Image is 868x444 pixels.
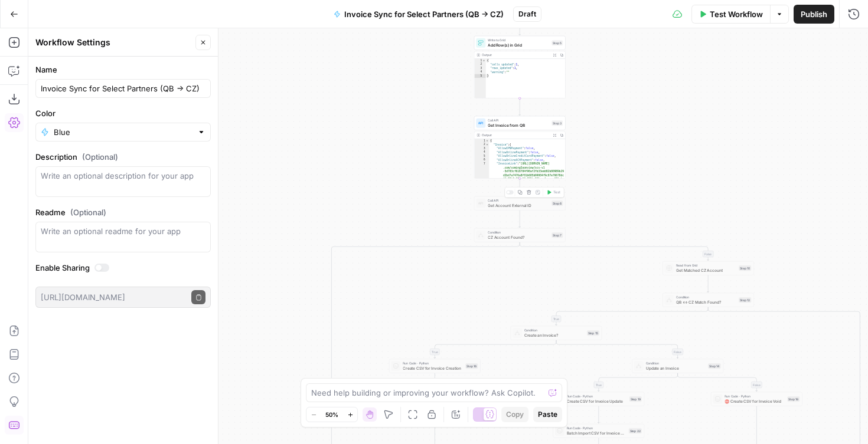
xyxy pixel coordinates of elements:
div: Step 18 [787,396,800,402]
div: 4 [474,70,486,74]
div: ConditionQB <-> CZ Match Found?Step 12 [663,293,754,307]
span: Batch Import CSV for Invoice Update in [GEOGRAPHIC_DATA] [567,430,626,436]
label: Enable Sharing [35,262,211,274]
div: Read from GridGet Matched CZ AccountStep 10 [663,261,754,275]
div: 2 [474,63,486,67]
span: Invoice Sync for Select Partners (QB -> CZ) [344,8,504,20]
g: Edge from step_2 to step_5 [519,18,521,35]
span: Run Code · Python [567,426,626,430]
span: ⛔️ Create CSV for Invoice Void [725,398,785,404]
span: Test [553,190,560,195]
label: Color [35,107,211,119]
button: Paste [533,407,562,422]
div: ConditionCreate an Invoice?Step 15 [510,326,602,340]
span: Condition [524,328,585,333]
label: Readme [35,206,211,218]
div: 1 [474,139,489,143]
span: Test Workflow [710,8,763,20]
span: Draft [518,9,536,19]
span: Read from Grid [676,263,736,268]
div: Run Code · Python⛔️ Create CSV for Invoice VoidStep 18 [711,392,802,406]
span: Create an Invoice? [524,332,585,338]
button: Publish [794,5,834,24]
div: 6 [474,158,489,162]
div: 1 [474,59,486,63]
span: Write to Grid [488,38,549,42]
g: Edge from step_14 to step_19 [598,373,677,392]
g: Edge from step_6 to step_7 [519,211,521,228]
div: Call APIGet Invoice from QBStep 3Output{ "Invoice":{ "AllowIPNPayment":false, "AllowOnlinePayment... [474,116,566,179]
span: 50% [325,410,338,419]
div: Run Code · PythonCreate CSV for Invoice CreationStep 16 [389,359,481,373]
div: Write to GridAdd Row(s) in GridStep 5Output{ "cells_updated":1, "rows_updated":1, "warning":""} [474,36,566,98]
div: 3 [474,147,489,151]
span: Toggle code folding, rows 1 through 5 [482,59,486,63]
div: ConditionUpdate an InvoiceStep 14 [632,359,723,373]
div: Run Code · PythonCreate CSV for Invoice UpdateStep 19 [553,392,644,406]
span: Condition [488,230,549,235]
span: CZ Account Found? [488,234,549,240]
div: Call APIGet Account External IDStep 6Test [474,196,566,211]
span: Call API [488,118,549,123]
span: Copy [506,409,524,420]
label: Description [35,151,211,163]
div: Run Code · PythonBatch Import CSV for Invoice Update in [GEOGRAPHIC_DATA]Step 22 [553,424,644,438]
input: Untitled [41,83,205,94]
g: Edge from step_19 to step_22 [598,406,599,423]
span: Get Invoice from QB [488,122,549,128]
span: Create CSV for Invoice Creation [403,365,463,371]
div: 2 [474,143,489,147]
div: Workflow Settings [35,37,192,48]
div: Step 22 [629,428,642,433]
g: Edge from step_7 to step_10 [520,242,709,261]
button: Copy [501,407,528,422]
span: Add Row(s) in Grid [488,42,549,48]
span: Run Code · Python [403,361,463,366]
div: Step 5 [552,40,563,45]
button: Invoice Sync for Select Partners (QB -> CZ) [327,5,511,24]
div: Step 16 [465,363,478,369]
span: (Optional) [82,151,118,163]
div: Step 3 [552,120,563,126]
span: Publish [801,8,827,20]
button: Test Workflow [691,5,770,24]
div: Output [482,52,549,57]
span: Call API [488,198,549,203]
span: Condition [676,295,736,300]
div: 5 [474,74,486,78]
span: Condition [646,361,706,366]
div: 3 [474,67,486,71]
g: Edge from step_15 to step_16 [434,340,556,359]
div: 4 [474,150,489,154]
span: (Optional) [70,206,106,218]
div: Step 12 [739,297,751,302]
span: Toggle code folding, rows 2 through 186 [485,143,489,147]
input: Blue [54,126,192,138]
span: Update an Invoice [646,365,706,371]
span: Run Code · Python [725,394,785,399]
div: Step 15 [587,330,599,336]
g: Edge from step_14 to step_18 [678,373,758,392]
span: Get Account External ID [488,202,549,208]
div: 5 [474,154,489,159]
div: Step 7 [552,232,563,238]
div: Step 19 [629,396,642,402]
div: Step 6 [552,200,563,206]
span: QB <-> CZ Match Found? [676,299,736,305]
g: Edge from step_12 to step_15 [555,307,708,325]
div: Output [482,133,549,137]
span: Create CSV for Invoice Update [567,398,627,404]
g: Edge from step_5 to step_3 [519,98,521,116]
g: Edge from step_10 to step_12 [707,275,709,292]
g: Edge from step_15 to step_14 [556,340,678,359]
span: Get Matched CZ Account [676,267,736,273]
button: Test [544,189,563,196]
div: Step 10 [739,265,751,271]
div: ConditionCZ Account Found?Step 7 [474,228,566,242]
span: Toggle code folding, rows 1 through 188 [485,139,489,143]
span: Paste [538,409,557,420]
div: 7 [474,162,489,185]
div: Step 14 [708,363,721,369]
label: Name [35,64,211,75]
span: Run Code · Python [567,394,627,399]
